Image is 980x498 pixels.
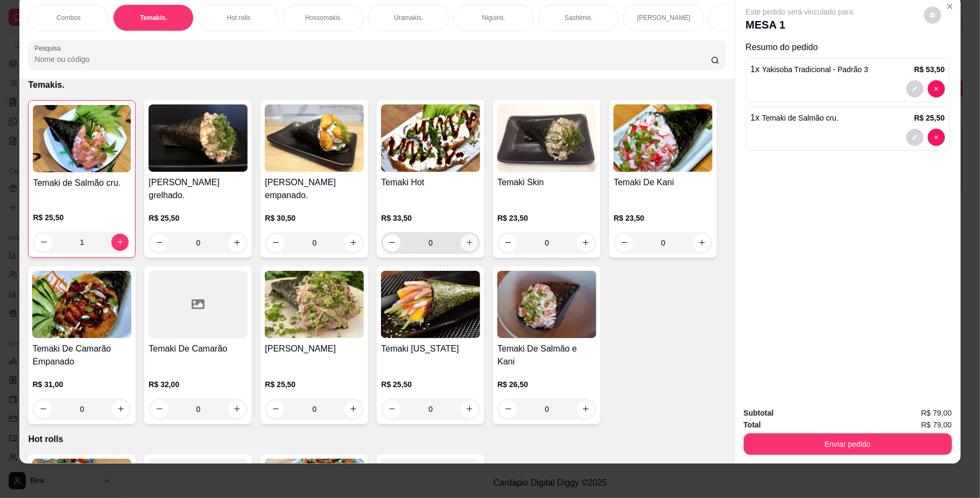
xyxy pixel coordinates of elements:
[381,379,480,390] p: R$ 25,50
[924,6,941,24] button: decrease-product-quantity
[267,401,284,418] button: decrease-product-quantity
[482,13,505,22] p: Niguiris.
[265,213,364,223] p: R$ 30,50
[751,63,869,76] p: 1 x
[914,64,945,75] p: R$ 53,50
[746,6,854,17] p: Este pedido será vinculado para
[305,13,342,22] p: Hossomakis.
[577,234,594,251] button: increase-product-quantity
[693,234,710,251] button: increase-product-quantity
[227,13,250,22] p: Hot rolls
[34,54,710,65] input: Pesquisa
[746,41,950,54] p: Resumo do pedido
[265,176,364,202] h4: [PERSON_NAME] empanado.
[461,401,478,418] button: increase-product-quantity
[140,13,167,22] p: Temakis.
[149,104,248,172] img: product-image
[921,419,952,431] span: R$ 79,00
[381,104,480,172] img: product-image
[265,104,364,172] img: product-image
[614,213,713,223] p: R$ 23,50
[751,111,839,124] p: 1 x
[461,234,478,251] button: increase-product-quantity
[34,44,65,53] label: Pesquisa
[228,401,245,418] button: increase-product-quantity
[381,213,480,223] p: R$ 33,50
[149,176,248,202] h4: [PERSON_NAME] grelhado.
[637,13,690,22] p: [PERSON_NAME]
[497,104,596,172] img: product-image
[33,212,131,223] p: R$ 25,50
[265,271,364,338] img: product-image
[381,176,480,189] h4: Temaki Hot
[381,271,480,338] img: product-image
[914,113,945,123] p: R$ 25,50
[32,271,131,338] img: product-image
[744,409,774,417] strong: Subtotal
[499,401,517,418] button: decrease-product-quantity
[744,420,761,429] strong: Total
[762,65,868,74] span: Yakisoba Tradicional - Padrão 3
[28,79,725,92] p: Temakis.
[149,379,248,390] p: R$ 32,00
[28,433,725,446] p: Hot rolls
[497,342,596,368] h4: Temaki De Salmão e Kani
[151,401,168,418] button: decrease-product-quantity
[906,80,923,97] button: decrease-product-quantity
[394,13,423,22] p: Uramakis.
[344,401,362,418] button: increase-product-quantity
[497,271,596,338] img: product-image
[383,401,400,418] button: decrease-product-quantity
[616,234,633,251] button: decrease-product-quantity
[746,17,854,32] p: MESA 1
[906,129,923,146] button: decrease-product-quantity
[111,234,129,251] button: increase-product-quantity
[499,234,517,251] button: decrease-product-quantity
[921,407,952,419] span: R$ 79,00
[762,114,838,122] span: Temaki de Salmão cru.
[614,104,713,172] img: product-image
[497,213,596,223] p: R$ 23,50
[497,379,596,390] p: R$ 26,50
[614,176,713,189] h4: Temaki De Kani
[149,213,248,223] p: R$ 25,50
[34,401,52,418] button: decrease-product-quantity
[32,342,131,368] h4: Temaki De Camarão Empanado
[928,129,945,146] button: decrease-product-quantity
[383,234,400,251] button: decrease-product-quantity
[565,13,593,22] p: Sashimis.
[151,234,168,251] button: decrease-product-quantity
[149,342,248,355] h4: Temaki De Camarão
[744,433,952,455] button: Enviar pedido
[35,234,52,251] button: decrease-product-quantity
[112,401,129,418] button: increase-product-quantity
[265,379,364,390] p: R$ 25,50
[577,401,594,418] button: increase-product-quantity
[928,80,945,97] button: decrease-product-quantity
[381,342,480,355] h4: Temaki [US_STATE]
[32,379,131,390] p: R$ 31,00
[33,177,131,190] h4: Temaki de Salmão cru.
[344,234,362,251] button: increase-product-quantity
[497,176,596,189] h4: Temaki Skin
[265,342,364,355] h4: [PERSON_NAME]
[267,234,284,251] button: decrease-product-quantity
[228,234,245,251] button: increase-product-quantity
[33,105,131,172] img: product-image
[57,13,81,22] p: Combos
